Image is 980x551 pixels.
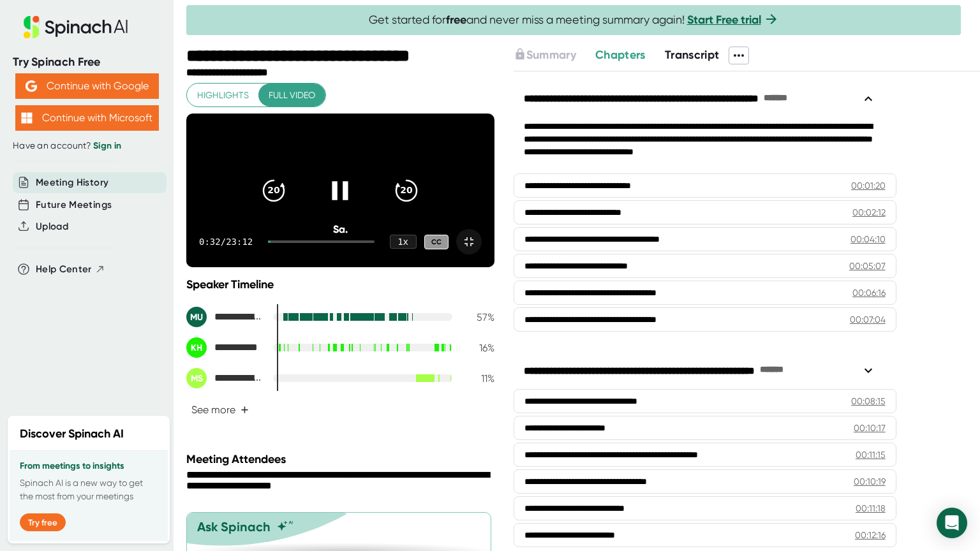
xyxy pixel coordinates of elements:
span: Transcript [665,48,720,62]
div: 00:04:10 [850,233,886,246]
div: Sa. [217,223,463,235]
div: Try Spinach Free [13,55,161,70]
button: Full video [258,84,325,107]
button: Help Center [36,262,105,277]
span: Get started for and never miss a meeting summary again! [369,13,779,27]
div: 00:11:15 [856,448,886,461]
div: 00:10:19 [854,475,886,488]
button: See more+ [186,399,254,421]
div: Have an account? [13,140,161,152]
div: KH [186,337,207,358]
div: CC [424,235,449,249]
div: 57 % [463,311,494,323]
div: 00:10:17 [854,422,886,434]
div: 00:05:07 [849,260,886,272]
div: Ask Spinach [197,519,271,534]
div: Meeting Attendees [186,452,498,466]
div: 00:11:18 [856,502,886,515]
div: Muhammad Usman [186,307,263,327]
button: Continue with Microsoft [15,105,159,131]
button: Try free [20,513,66,531]
div: 0:32 / 23:12 [199,237,253,247]
div: 00:12:16 [855,529,886,541]
div: 11 % [463,372,494,385]
div: 00:07:04 [850,313,886,326]
button: Highlights [187,84,259,107]
a: Start Free trial [687,13,761,27]
span: Summary [526,48,576,62]
a: Sign in [93,140,121,151]
div: Open Intercom Messenger [937,508,967,538]
b: free [446,13,466,27]
button: Transcript [665,47,720,64]
div: Kevin Horio [186,337,263,358]
div: 16 % [463,342,494,354]
div: 00:06:16 [852,286,886,299]
h2: Discover Spinach AI [20,425,124,443]
div: Momin Bin Shahid [186,368,263,388]
div: Upgrade to access [514,47,595,64]
div: MU [186,307,207,327]
button: Future Meetings [36,198,112,212]
button: Summary [514,47,576,64]
button: Meeting History [36,175,108,190]
span: + [241,405,249,415]
div: 00:01:20 [851,179,886,192]
h3: From meetings to insights [20,461,158,471]
span: Chapters [595,48,646,62]
div: Speaker Timeline [186,277,494,291]
div: MS [186,368,207,388]
button: Chapters [595,47,646,64]
span: Full video [269,87,315,103]
div: 00:02:12 [852,206,886,219]
button: Continue with Google [15,73,159,99]
span: Help Center [36,262,92,277]
div: 00:08:15 [851,395,886,408]
span: Highlights [197,87,249,103]
img: Aehbyd4JwY73AAAAAElFTkSuQmCC [26,80,37,92]
div: 1 x [390,235,417,249]
p: Spinach AI is a new way to get the most from your meetings [20,476,158,503]
button: Upload [36,219,68,234]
